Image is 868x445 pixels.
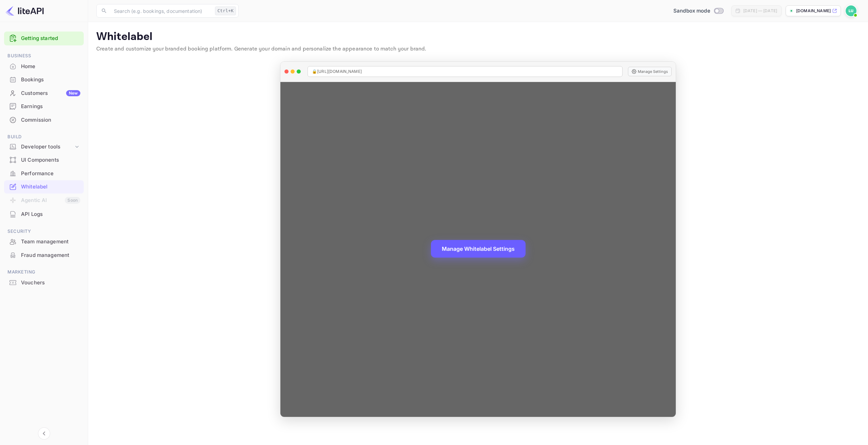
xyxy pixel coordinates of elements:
[4,114,84,127] div: Commission
[38,427,50,440] button: Collapse navigation
[4,180,84,193] a: Whitelabel
[96,45,860,53] p: Create and customize your branded booking platform. Generate your domain and personalize the appe...
[21,170,80,178] div: Performance
[4,87,84,99] a: CustomersNew
[96,30,860,44] p: Whitelabel
[743,8,777,14] div: [DATE] — [DATE]
[4,154,84,167] div: UI Components
[4,133,84,141] span: Build
[431,240,526,258] button: Manage Whitelabel Settings
[21,251,80,259] div: Fraud management
[4,60,84,73] a: Home
[4,235,84,248] a: Team management
[66,90,80,96] div: New
[4,268,84,276] span: Marketing
[21,156,80,164] div: UI Components
[21,210,80,218] div: API Logs
[4,154,84,166] a: UI Components
[21,89,80,97] div: Customers
[4,208,84,220] a: API Logs
[4,114,84,126] a: Commission
[846,5,856,16] img: Linagroup User
[673,7,710,15] span: Sandbox mode
[4,60,84,73] div: Home
[4,167,84,180] a: Performance
[628,67,672,76] button: Manage Settings
[4,141,84,153] div: Developer tools
[4,73,84,86] a: Bookings
[21,143,74,151] div: Developer tools
[21,116,80,124] div: Commission
[110,4,212,18] input: Search (e.g. bookings, documentation)
[4,100,84,113] div: Earnings
[21,279,80,287] div: Vouchers
[4,276,84,289] a: Vouchers
[4,276,84,289] div: Vouchers
[5,5,44,16] img: LiteAPI logo
[21,63,80,70] div: Home
[215,6,236,15] div: Ctrl+K
[4,228,84,235] span: Security
[4,235,84,248] div: Team management
[4,32,84,45] div: Getting started
[4,52,84,60] span: Business
[4,180,84,194] div: Whitelabel
[21,103,80,110] div: Earnings
[312,68,362,75] span: 🔒 [URL][DOMAIN_NAME]
[671,7,726,15] div: Switch to Production mode
[4,87,84,100] div: CustomersNew
[4,249,84,261] a: Fraud management
[21,35,80,42] a: Getting started
[21,238,80,246] div: Team management
[21,183,80,191] div: Whitelabel
[21,76,80,84] div: Bookings
[4,100,84,113] a: Earnings
[796,8,831,14] p: [DOMAIN_NAME]
[4,249,84,262] div: Fraud management
[4,73,84,86] div: Bookings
